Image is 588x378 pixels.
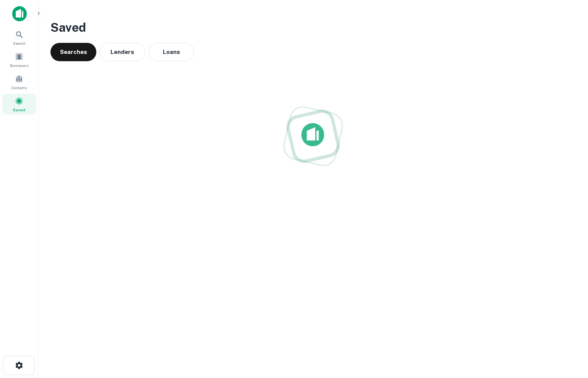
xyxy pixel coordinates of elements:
[13,107,25,113] span: Saved
[2,94,36,114] a: Saved
[2,49,36,70] a: Borrowers
[10,62,28,68] span: Borrowers
[11,85,27,91] span: Contacts
[2,27,36,48] a: Search
[12,6,27,21] img: capitalize-icon.png
[2,72,36,92] a: Contacts
[13,40,26,46] span: Search
[99,43,145,61] button: Lenders
[50,43,96,61] button: Searches
[50,18,576,37] h3: Saved
[148,43,194,61] button: Loans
